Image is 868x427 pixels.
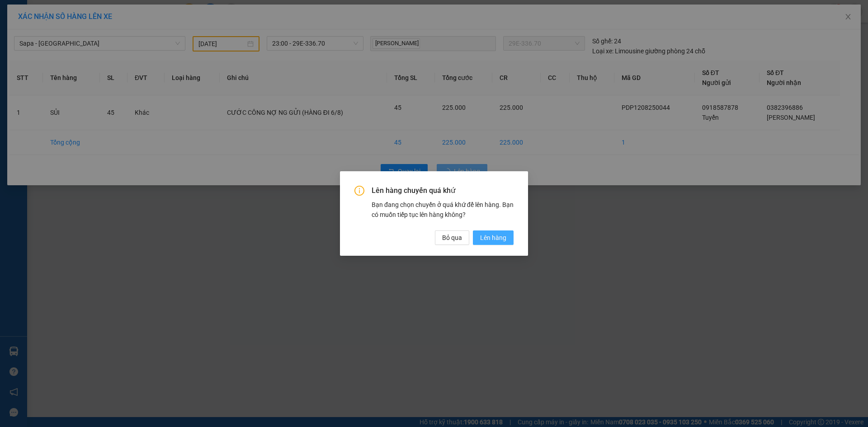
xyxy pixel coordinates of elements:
[442,233,462,243] span: Bỏ qua
[372,186,514,196] span: Lên hàng chuyến quá khứ
[354,186,364,196] span: info-circle
[372,200,514,220] div: Bạn đang chọn chuyến ở quá khứ để lên hàng. Bạn có muốn tiếp tục lên hàng không?
[473,230,514,245] button: Lên hàng
[480,233,506,243] span: Lên hàng
[435,230,469,245] button: Bỏ qua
